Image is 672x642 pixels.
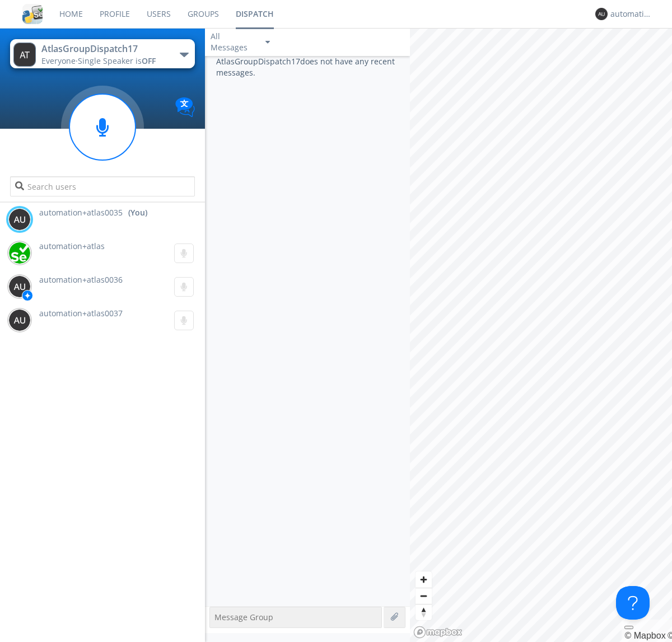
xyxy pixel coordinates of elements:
[624,631,665,640] a: Mapbox
[211,31,255,53] div: All Messages
[22,4,43,24] img: cddb5a64eb264b2086981ab96f4c1ba7
[8,208,31,231] img: 373638.png
[8,242,31,264] img: d2d01cd9b4174d08988066c6d424eccd
[128,207,147,218] div: (You)
[265,41,270,44] img: caret-down-sm.svg
[41,55,167,67] div: Everyone ·
[10,176,194,196] input: Search users
[39,308,123,318] span: automation+atlas0037
[8,309,31,331] img: 373638.png
[175,97,195,117] img: Translation enabled
[616,586,650,620] iframe: Toggle Customer Support
[416,604,432,620] button: Reset bearing to north
[416,588,432,604] span: Zoom out
[39,241,105,251] span: automation+atlas
[624,626,633,629] button: Toggle attribution
[39,207,123,218] span: automation+atlas0035
[8,275,31,298] img: 373638.png
[10,39,194,68] button: AtlasGroupDispatch17Everyone·Single Speaker isOFF
[205,56,410,606] div: AtlasGroupDispatch17 does not have any recent messages.
[142,55,156,66] span: OFF
[416,571,432,588] button: Zoom in
[595,8,608,20] img: 373638.png
[416,588,432,604] button: Zoom out
[413,626,463,639] a: Mapbox logo
[41,43,167,55] div: AtlasGroupDispatch17
[78,55,156,66] span: Single Speaker is
[13,43,36,67] img: 373638.png
[416,604,432,620] span: Reset bearing to north
[39,274,123,285] span: automation+atlas0036
[610,8,652,20] div: automation+atlas0035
